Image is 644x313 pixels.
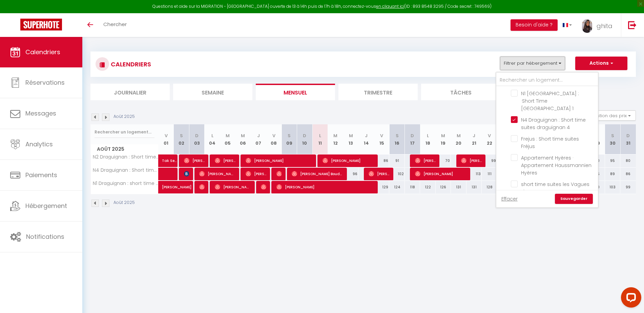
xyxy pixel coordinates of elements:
abbr: V [380,132,383,139]
abbr: J [257,132,260,139]
li: Mensuel [256,84,335,100]
h3: CALENDRIERS [109,57,151,72]
th: 15 [374,124,389,154]
abbr: M [349,132,353,139]
span: N4 Draguignan : Short time suites draguignan 4 [92,168,160,173]
th: 04 [205,124,220,154]
th: 08 [266,124,282,154]
th: 01 [159,124,174,154]
abbr: S [611,132,614,139]
div: 131 [451,181,466,193]
span: Hébergement [25,202,67,210]
a: Chercher [98,13,132,37]
abbr: M [441,132,445,139]
a: Tak Sediri [159,154,174,167]
div: 80 [620,154,636,167]
abbr: J [473,132,475,139]
abbr: S [288,132,291,139]
th: 30 [605,124,620,154]
div: 129 [374,181,389,193]
iframe: LiveChat chat widget [616,285,644,313]
span: N2 Draguignan : Short time suites Draguignan N 2 [92,154,160,160]
abbr: D [411,132,414,139]
div: 95 [605,154,620,167]
th: 03 [189,124,204,154]
div: Filtrer par hébergement [496,72,599,208]
img: ... [582,19,592,33]
span: Appartement Hyères · Appartement Haussmannien Hyères [521,154,591,176]
input: Rechercher un logement... [496,74,598,86]
abbr: M [333,132,337,139]
li: Journalier [90,84,170,100]
span: [PERSON_NAME]-Flandre [215,154,235,167]
span: [PERSON_NAME] [246,167,266,180]
div: 113 [466,168,482,180]
th: 13 [343,124,358,154]
span: [PERSON_NAME] [162,177,193,190]
a: ... ghita [577,13,621,37]
span: [PERSON_NAME] [461,154,482,167]
th: 02 [174,124,189,154]
button: Besoin d'aide ? [511,19,558,31]
input: Rechercher un logement... [95,126,154,138]
a: Sauvegarder [555,194,593,204]
span: Tak Sediri [162,151,178,164]
span: Août 2025 [91,144,158,154]
th: 14 [358,124,374,154]
th: 07 [251,124,266,154]
th: 20 [451,124,466,154]
abbr: S [180,132,183,139]
div: 96 [343,168,358,180]
abbr: L [427,132,429,139]
th: 06 [235,124,251,154]
p: Août 2025 [113,113,135,120]
span: ghita [597,22,612,30]
p: Août 2025 [113,200,135,206]
div: 99 [620,181,636,193]
th: 21 [466,124,482,154]
abbr: L [319,132,321,139]
span: [PERSON_NAME] [415,167,467,180]
th: 19 [436,124,451,154]
abbr: M [241,132,245,139]
span: [PERSON_NAME] [369,167,389,180]
span: [PERSON_NAME] [184,167,189,180]
th: 11 [312,124,328,154]
abbr: M [457,132,461,139]
span: N1 [GEOGRAPHIC_DATA] : ·Short Time [GEOGRAPHIC_DATA] 1 [521,90,579,112]
abbr: D [195,132,199,139]
abbr: J [365,132,368,139]
th: 18 [420,124,435,154]
span: Chercher [103,21,127,28]
img: logout [628,21,637,29]
span: Notifications [26,232,64,241]
abbr: V [488,132,491,139]
span: [PERSON_NAME] [215,181,251,193]
abbr: D [303,132,306,139]
span: [PERSON_NAME] [276,181,375,193]
div: 128 [482,181,497,193]
span: [PERSON_NAME]-Flandre [199,181,204,193]
div: 70 [436,154,451,167]
th: 05 [220,124,235,154]
span: Calendriers [25,48,60,56]
span: [PERSON_NAME] [276,167,282,180]
th: 31 [620,124,636,154]
div: 91 [389,154,404,167]
abbr: V [272,132,275,139]
div: 86 [620,168,636,180]
div: 131 [466,181,482,193]
th: 12 [328,124,343,154]
abbr: M [226,132,230,139]
span: [PERSON_NAME] [323,154,374,167]
div: 89 [605,168,620,180]
span: [PERSON_NAME] [184,154,205,167]
th: 17 [405,124,420,154]
span: [PERSON_NAME] [199,167,235,180]
div: 86 [374,154,389,167]
th: 10 [297,124,312,154]
span: [PERSON_NAME] [246,154,313,167]
img: Super Booking [20,19,62,30]
span: short time suites les Vagues du 5 Eme [521,181,589,195]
